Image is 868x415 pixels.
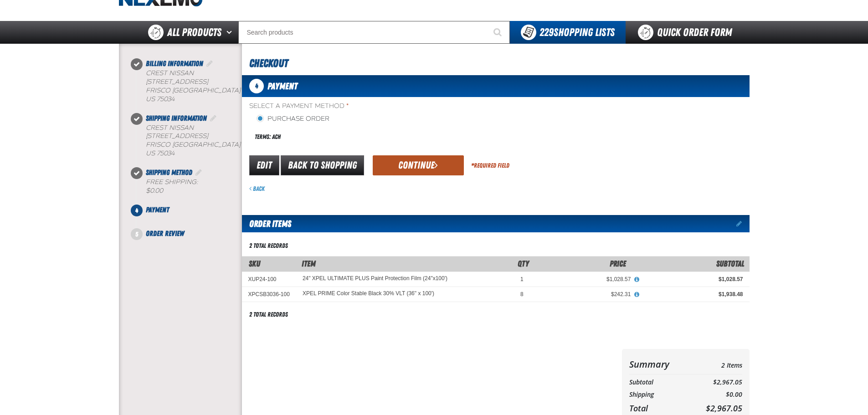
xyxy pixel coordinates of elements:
span: FRISCO [146,87,170,94]
span: Order Review [146,229,184,238]
a: Edit items [736,220,750,227]
span: 8 [520,291,524,297]
span: [STREET_ADDRESS] [146,132,208,140]
a: Edit Shipping Method [194,168,203,177]
div: Terms: ACH [249,127,496,147]
span: [STREET_ADDRESS] [146,78,208,86]
span: Crest Nissan [146,124,194,132]
td: $0.00 [688,389,742,401]
: XPEL PRIME Color Stable Black 30% VLT (36" x 100') [303,291,434,297]
span: Billing Information [146,59,203,68]
button: You have 229 Shopping Lists. Open to view details [510,21,626,44]
span: Checkout [249,57,288,70]
span: [GEOGRAPHIC_DATA] [172,87,241,94]
span: Qty [518,259,529,268]
span: Item [302,259,316,268]
span: Select a Payment Method [249,102,496,111]
li: Payment. Step 4 of 5. Not Completed [137,205,242,228]
td: XPCSB3036-100 [242,287,296,302]
div: $1,938.48 [643,291,743,298]
bdo: 75034 [157,95,175,103]
div: $1,028.57 [536,276,631,283]
span: 4 [131,205,143,216]
a: SKU [249,259,260,268]
span: Shopping Lists [539,26,615,39]
a: Quick Order Form [626,21,749,44]
span: US [146,95,155,103]
th: Subtotal [629,376,688,389]
input: Search [238,21,510,44]
span: 5 [131,228,143,240]
a: Edit [249,155,279,175]
span: US [146,149,155,157]
strong: $0.00 [146,187,163,195]
div: Free Shipping: [146,178,242,195]
strong: 229 [539,26,554,39]
span: All Products [167,24,221,41]
span: Shipping Information [146,114,207,123]
li: Shipping Method. Step 3 of 5. Completed [137,167,242,205]
span: 1 [520,276,524,282]
button: Start Searching [487,21,510,44]
bdo: 75034 [157,149,175,157]
span: Payment [267,81,298,92]
li: Billing Information. Step 1 of 5. Completed [137,58,242,113]
span: $2,967.05 [706,403,742,414]
span: Price [610,259,626,268]
button: View All Prices for XPEL PRIME Color Stable Black 30% VLT (36" x 100') [631,291,642,299]
label: Purchase Order [257,115,329,123]
div: $242.31 [536,291,631,298]
th: Shipping [629,389,688,401]
div: Required Field [471,161,509,170]
span: 4 [249,79,264,93]
span: FRISCO [146,141,170,149]
a: Edit Shipping Information [209,114,218,123]
a: Back [249,185,265,192]
span: Subtotal [716,259,744,268]
td: 2 Items [688,356,742,372]
td: XUP24-100 [242,272,296,287]
button: Continue [373,155,464,175]
: 24" XPEL ULTIMATE PLUS Paint Protection Film (24"x100') [303,276,447,282]
h2: Order Items [242,215,291,232]
a: Back to Shopping [281,155,364,175]
td: $2,967.05 [688,376,742,389]
li: Shipping Information. Step 2 of 5. Completed [137,113,242,168]
button: View All Prices for 24" XPEL ULTIMATE PLUS Paint Protection Film (24"x100') [631,276,642,284]
input: Purchase Order [257,115,264,122]
div: $1,028.57 [643,276,743,283]
a: Edit Billing Information [205,59,214,68]
th: Summary [629,356,688,372]
span: Crest Nissan [146,69,194,77]
div: 2 total records [249,241,288,250]
li: Order Review. Step 5 of 5. Not Completed [137,228,242,239]
div: 2 total records [249,310,288,319]
span: Payment [146,205,169,214]
span: [GEOGRAPHIC_DATA] [172,141,241,149]
span: Shipping Method [146,168,192,177]
nav: Checkout steps. Current step is Payment. Step 4 of 5 [130,58,242,239]
button: Open All Products pages [223,21,238,44]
